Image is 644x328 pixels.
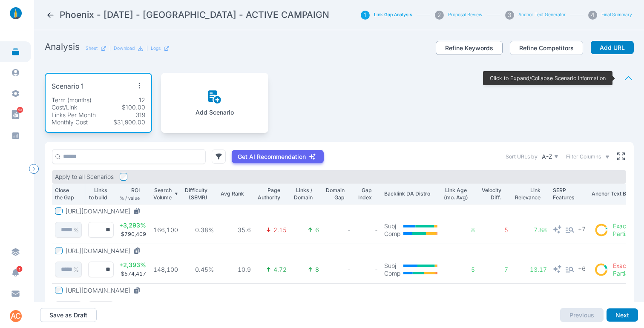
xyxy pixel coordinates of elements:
p: A-Z [542,153,552,161]
p: Click to Expand/Collapse Scenario Information [490,75,606,82]
p: ROI [131,187,140,194]
p: 148,100 [152,266,178,273]
p: 0.38% [184,226,214,234]
p: + 3,293 % [119,222,146,229]
button: Get AI Recommendation [232,150,324,164]
button: Link Gap Analysis [374,12,412,18]
button: Next [607,308,638,322]
p: 5 [481,226,508,234]
p: 7 [481,266,508,273]
p: Exact : 6% [613,302,641,309]
p: 13.17 [514,266,547,273]
button: [URL][DOMAIN_NAME] [66,287,144,294]
p: Link Relevance [514,187,540,201]
h2: Phoenix - Aug 2025 - Phoenix - ACTIVE CAMPAIGN [60,9,329,21]
p: Subj [384,262,400,270]
p: % [73,266,79,273]
p: + 1,778 % [119,301,146,308]
span: Filter Columns [566,153,601,161]
p: 0.45% [184,266,214,273]
h2: Analysis [45,41,80,53]
p: Links Per Month [52,111,96,119]
button: A-Z [540,151,560,162]
p: Scenario 1 [52,81,83,92]
p: Backlink DA Distro [384,190,437,198]
p: 12 [139,96,145,104]
button: Refine Keywords [436,41,503,55]
button: Save as Draft [40,308,97,322]
p: Close the Gap [55,187,75,201]
p: 6 [315,226,319,234]
p: Sheet [86,46,98,52]
p: % / value [120,196,140,201]
p: - [357,226,378,234]
p: Avg Rank [220,190,244,198]
p: % [73,226,79,234]
button: Anchor Text Generator [518,12,566,18]
p: $100.00 [122,104,145,111]
p: Velocity Diff. [481,187,501,201]
p: - [325,266,351,273]
p: Domain Gap [325,187,345,201]
button: [URL][DOMAIN_NAME] [66,247,144,255]
label: Sort URLs by [506,153,538,161]
p: 8 [443,226,475,234]
p: 10.9 [220,266,251,273]
p: 319 [136,111,145,119]
p: Get AI Recommendation [238,153,306,161]
p: Link Age (mo. Avg) [443,187,469,201]
p: Apply to all Scenarios [55,173,114,181]
p: - [325,226,351,234]
div: | [147,46,170,52]
p: Logs [151,46,161,52]
p: 8 [315,266,319,273]
p: Partial : 9% [613,230,641,238]
p: 5 [443,266,475,273]
p: Monthly Cost [52,118,88,126]
a: Sheet| [86,46,111,52]
p: Search Volume [152,187,172,201]
p: + 2,393 % [119,261,146,269]
button: Add Scenario [195,89,234,116]
p: 2.15 [273,226,287,234]
p: Comp [384,230,400,238]
p: Subj [384,222,400,230]
p: Page Authority [257,187,280,201]
button: [URL][DOMAIN_NAME] [66,207,144,215]
p: Term (months) [52,96,92,104]
img: linklaunch_small.2ae18699.png [7,7,25,19]
p: 7.88 [514,226,547,234]
div: 2 [435,11,444,20]
p: 166,100 [152,226,178,234]
button: Previous [560,308,604,322]
p: - [357,266,378,273]
p: $790,409 [121,230,146,238]
p: Download [114,46,135,52]
p: $574,417 [121,270,146,278]
p: Difficulty (SEMR) [184,187,207,201]
span: 60 [17,107,23,113]
p: Comp [384,270,400,277]
button: Refine Competitors [510,41,583,55]
span: + 6 [578,265,586,273]
div: 4 [588,11,597,20]
p: 4.72 [273,266,287,273]
p: Links / Domain [293,187,313,201]
p: $31,900.00 [113,118,145,126]
p: Add Scenario [195,109,234,116]
div: 1 [361,11,370,20]
p: Exact : 1% [613,222,641,230]
span: + 7 [578,225,586,233]
p: SERP Features [553,187,586,201]
p: 35.6 [220,226,251,234]
button: Proposal Review [448,12,483,18]
button: Filter Columns [566,153,610,161]
p: Subj [384,302,400,309]
p: Links to build [88,187,107,201]
div: 3 [505,11,514,20]
p: Cost/Link [52,104,77,111]
p: Gap Index [357,187,372,201]
button: Add URL [591,41,634,55]
button: Final Summary [601,12,632,18]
